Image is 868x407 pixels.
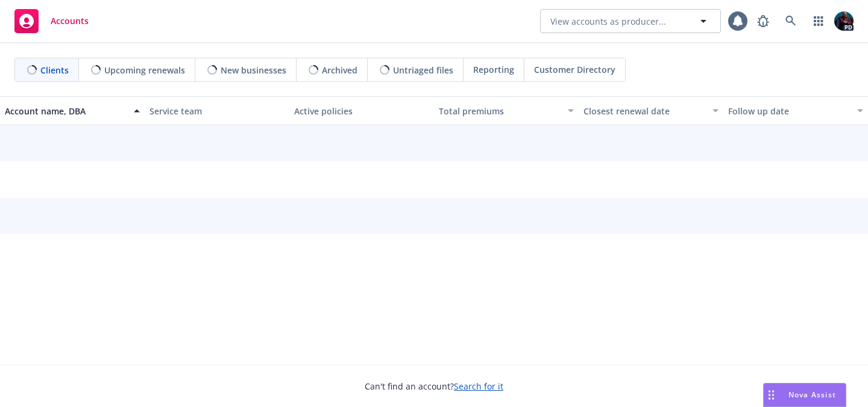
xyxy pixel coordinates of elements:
button: Service team [145,96,289,125]
a: Accounts [10,4,93,38]
a: Switch app [807,9,831,33]
button: Total premiums [434,96,579,125]
span: Reporting [473,63,514,76]
span: Accounts [51,16,89,26]
a: Search [779,9,803,33]
div: Account name, DBA [5,105,127,117]
button: Follow up date [723,96,868,125]
span: Can't find an account? [365,380,503,393]
a: Report a Bug [751,9,775,33]
div: Drag to move [764,384,779,406]
a: Search for it [454,381,503,392]
div: Active policies [294,105,429,117]
span: View accounts as producer... [550,15,666,28]
div: Total premiums [439,105,561,117]
div: Service team [149,105,285,117]
span: Untriaged files [393,64,453,76]
span: Customer Directory [534,63,615,76]
span: Nova Assist [788,390,836,400]
button: Active policies [289,96,434,125]
span: New businesses [221,64,286,76]
button: Nova Assist [763,383,846,407]
span: Upcoming renewals [104,64,185,76]
img: photo [834,11,854,31]
button: Closest renewal date [579,96,723,125]
span: Archived [322,64,357,76]
span: Clients [40,64,69,76]
div: Follow up date [728,105,850,117]
div: Closest renewal date [583,105,705,117]
button: View accounts as producer... [540,9,721,33]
